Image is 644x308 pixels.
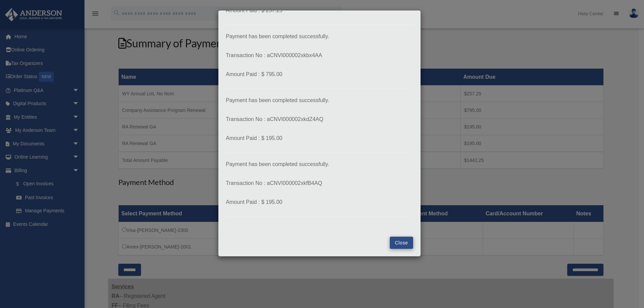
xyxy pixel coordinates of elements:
button: Close [390,237,413,249]
p: Transaction No : aCNVI000002xkdZ4AQ [226,115,413,124]
p: Payment has been completed successfully. [226,32,413,41]
p: Amount Paid : $ 257.25 [226,6,413,15]
p: Payment has been completed successfully. [226,160,413,169]
p: Payment has been completed successfully. [226,96,413,105]
p: Amount Paid : $ 195.00 [226,197,413,207]
p: Transaction No : aCNVI000002xkfB4AQ [226,179,413,188]
p: Amount Paid : $ 795.00 [226,70,413,79]
p: Transaction No : aCNVI000002xkbx4AA [226,51,413,60]
p: Amount Paid : $ 195.00 [226,134,413,143]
